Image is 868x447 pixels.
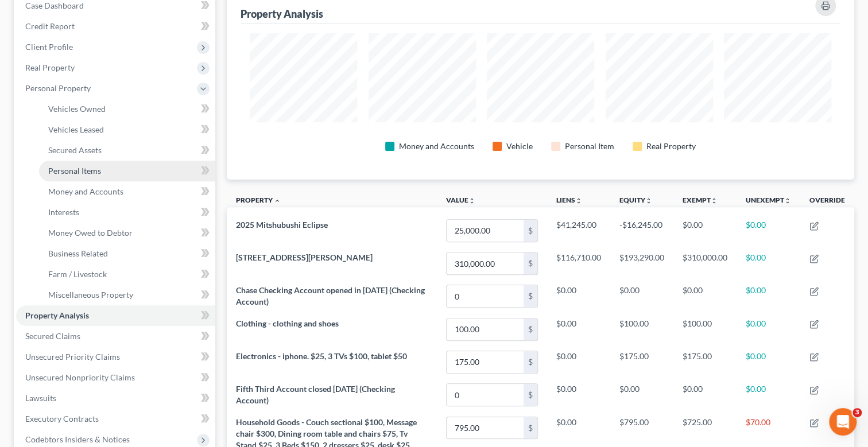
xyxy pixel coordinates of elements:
[673,214,737,247] td: $0.00
[547,280,610,313] td: $0.00
[48,269,107,279] span: Farm / Livestock
[399,141,474,152] div: Money and Accounts
[610,214,673,247] td: -$16,245.00
[25,434,130,444] span: Codebtors Insiders & Notices
[610,280,673,313] td: $0.00
[565,141,614,152] div: Personal Item
[447,252,524,274] input: 0.00
[16,388,215,409] a: Lawsuits
[524,351,537,373] div: $
[25,63,75,72] span: Real Property
[547,345,610,378] td: $0.00
[800,189,854,215] th: Override
[673,379,737,411] td: $0.00
[236,351,407,361] span: Electronics - iphone. $25, 3 TVs $100, tablet $50
[506,141,533,152] div: Vehicle
[16,326,215,347] a: Secured Claims
[784,197,791,204] i: unfold_more
[39,99,215,119] a: Vehicles Owned
[547,214,610,247] td: $41,245.00
[16,347,215,367] a: Unsecured Priority Claims
[39,243,215,264] a: Business Related
[673,280,737,313] td: $0.00
[25,1,84,10] span: Case Dashboard
[16,305,215,326] a: Property Analysis
[39,223,215,243] a: Money Owed to Debtor
[447,417,524,439] input: 0.00
[646,141,696,152] div: Real Property
[746,196,791,204] a: Unexemptunfold_more
[524,384,537,406] div: $
[575,197,582,204] i: unfold_more
[547,313,610,345] td: $0.00
[25,372,135,382] span: Unsecured Nonpriority Claims
[236,196,281,204] a: Property expand_less
[610,379,673,411] td: $0.00
[236,384,395,405] span: Fifth Third Account closed [DATE] (Checking Account)
[547,247,610,280] td: $116,710.00
[610,313,673,345] td: $100.00
[48,207,79,217] span: Interests
[447,285,524,307] input: 0.00
[524,318,537,340] div: $
[236,220,328,230] span: 2025 Mitshubushi Eclipse
[737,214,800,247] td: $0.00
[48,125,104,134] span: Vehicles Leased
[25,393,56,403] span: Lawsuits
[524,252,537,274] div: $
[447,384,524,406] input: 0.00
[645,197,652,204] i: unfold_more
[48,104,106,114] span: Vehicles Owned
[737,280,800,313] td: $0.00
[16,409,215,429] a: Executory Contracts
[524,417,537,439] div: $
[241,7,323,21] div: Property Analysis
[25,310,89,320] span: Property Analysis
[48,228,133,238] span: Money Owed to Debtor
[737,313,800,345] td: $0.00
[39,119,215,140] a: Vehicles Leased
[610,247,673,280] td: $193,290.00
[25,42,73,52] span: Client Profile
[673,247,737,280] td: $310,000.00
[711,197,718,204] i: unfold_more
[447,351,524,373] input: 0.00
[48,290,133,300] span: Miscellaneous Property
[737,345,800,378] td: $0.00
[556,196,582,204] a: Liensunfold_more
[16,367,215,388] a: Unsecured Nonpriority Claims
[25,83,91,93] span: Personal Property
[236,285,425,306] span: Chase Checking Account opened in [DATE] (Checking Account)
[25,414,99,423] span: Executory Contracts
[48,248,108,258] span: Business Related
[737,247,800,280] td: $0.00
[236,318,339,328] span: Clothing - clothing and shoes
[39,181,215,202] a: Money and Accounts
[468,197,475,204] i: unfold_more
[39,140,215,161] a: Secured Assets
[852,408,862,417] span: 3
[39,264,215,285] a: Farm / Livestock
[673,313,737,345] td: $100.00
[39,285,215,305] a: Miscellaneous Property
[25,21,75,31] span: Credit Report
[25,352,120,362] span: Unsecured Priority Claims
[39,161,215,181] a: Personal Items
[39,202,215,223] a: Interests
[829,408,857,436] iframe: Intercom live chat
[683,196,718,204] a: Exemptunfold_more
[48,145,102,155] span: Secured Assets
[25,331,80,341] span: Secured Claims
[447,220,524,242] input: 0.00
[446,196,475,204] a: Valueunfold_more
[524,285,537,307] div: $
[447,318,524,340] input: 0.00
[610,345,673,378] td: $175.00
[737,379,800,411] td: $0.00
[16,16,215,37] a: Credit Report
[274,197,281,204] i: expand_less
[619,196,652,204] a: Equityunfold_more
[547,379,610,411] td: $0.00
[48,186,123,196] span: Money and Accounts
[673,345,737,378] td: $175.00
